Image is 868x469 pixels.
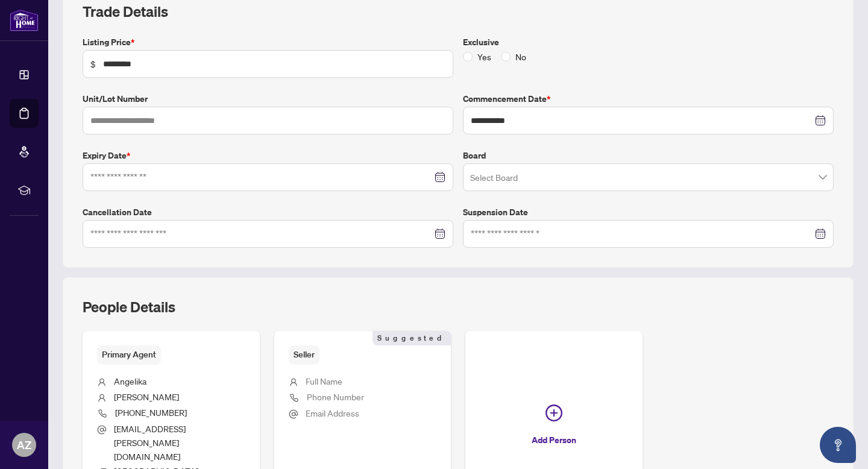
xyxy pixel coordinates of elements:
button: Open asap [820,427,856,463]
span: No [511,50,531,63]
span: [PHONE_NUMBER] [115,407,187,418]
label: Listing Price [83,36,453,49]
span: [PERSON_NAME] [114,391,179,402]
label: Board [463,149,834,162]
span: Primary Agent [97,345,161,364]
label: Unit/Lot Number [83,92,453,105]
span: Suggested [373,331,451,345]
span: Full Name [306,376,342,386]
label: Cancellation Date [83,206,453,219]
span: AZ [17,436,31,453]
span: Seller [289,345,319,364]
label: Exclusive [463,36,834,49]
span: Angelika [114,376,146,386]
span: Phone Number [307,391,364,402]
span: $ [90,57,96,71]
h2: People Details [83,297,175,316]
span: Email Address [306,408,359,418]
label: Commencement Date [463,92,834,105]
span: close-circle [817,116,826,125]
span: plus-circle [546,404,562,421]
span: [EMAIL_ADDRESS][PERSON_NAME][DOMAIN_NAME] [114,423,186,462]
span: Add Person [532,430,576,450]
img: logo [10,9,39,31]
label: Expiry Date [83,149,453,162]
span: Yes [473,50,496,63]
h2: Trade Details [83,2,834,21]
label: Suspension Date [463,206,834,219]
